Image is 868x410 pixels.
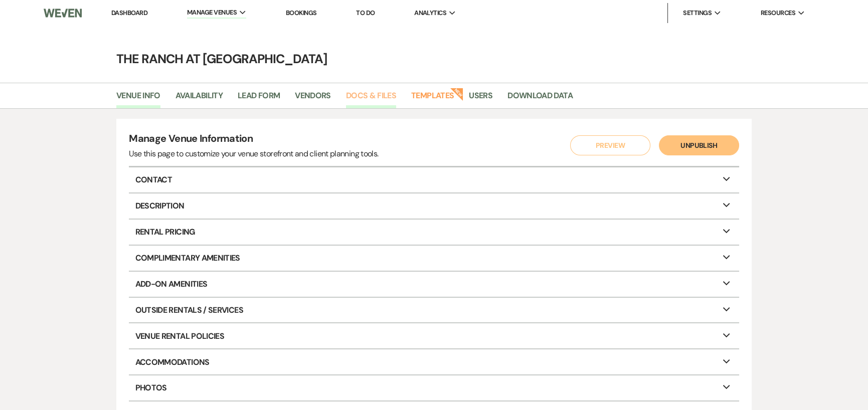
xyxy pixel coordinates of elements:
a: Templates [411,89,454,108]
h4: Manage Venue Information [129,131,378,148]
p: Accommodations [129,349,739,374]
p: Outside Rentals / Services [129,298,739,323]
span: Manage Venues [187,8,237,18]
span: Settings [683,8,712,18]
p: Add-On Amenities [129,272,739,297]
a: Download Data [507,89,573,108]
div: Use this page to customize your venue storefront and client planning tools. [129,148,378,160]
a: To Do [356,9,375,17]
button: Unpublish [659,135,739,155]
strong: New [450,87,464,101]
p: Description [129,193,739,219]
a: Lead Form [238,89,280,108]
a: Users [469,89,492,108]
a: Docs & Files [346,89,396,108]
span: Analytics [414,8,446,18]
a: Vendors [295,89,331,108]
a: Dashboard [111,9,147,17]
button: Preview [570,135,650,155]
a: Bookings [286,9,317,17]
p: Contact [129,167,739,192]
p: Rental Pricing [129,220,739,245]
a: Venue Info [116,89,160,108]
h4: The Ranch at [GEOGRAPHIC_DATA] [73,50,795,68]
p: Complimentary Amenities [129,246,739,271]
p: Photos [129,375,739,400]
span: Resources [761,8,795,18]
img: Weven Logo [44,3,82,24]
p: Venue Rental Policies [129,323,739,348]
a: Availability [176,89,223,108]
a: Preview [568,135,648,155]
